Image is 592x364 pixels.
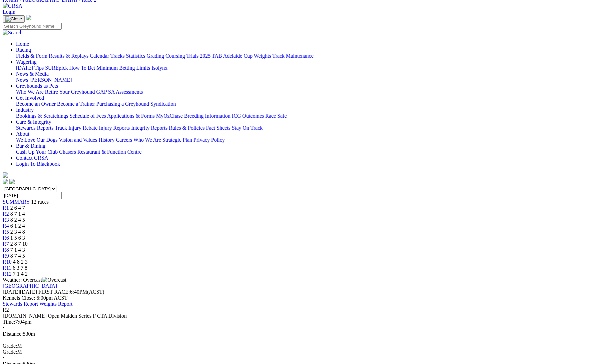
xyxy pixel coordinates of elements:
span: R4 [3,223,9,229]
a: Become a Trainer [57,101,95,107]
button: Toggle navigation [3,15,25,23]
a: Stay On Track [232,125,262,131]
a: We Love Our Dogs [16,137,57,143]
a: Stewards Report [3,301,38,307]
span: 2 3 4 8 [10,229,25,235]
div: Racing [16,53,589,59]
a: Privacy Policy [193,137,225,143]
a: Minimum Betting Limits [96,65,150,71]
a: Trials [186,53,198,59]
a: Statistics [126,53,145,59]
span: 6 1 2 4 [10,223,25,229]
div: 530m [3,331,589,337]
span: R9 [3,253,9,259]
img: twitter.svg [9,179,15,184]
a: News [16,77,28,83]
span: Distance: [3,331,23,337]
span: Grade: [3,343,17,349]
a: R2 [3,211,9,217]
span: 6:40PM(ACST) [38,289,104,295]
a: [DATE] Tips [16,65,44,71]
span: [DATE] [3,289,20,295]
a: R11 [3,265,11,271]
a: Bookings & Scratchings [16,113,68,119]
a: R5 [3,229,9,235]
span: 4 8 2 3 [13,259,28,265]
a: MyOzChase [156,113,183,119]
input: Select date [3,192,62,199]
a: Who We Are [16,89,44,95]
a: Integrity Reports [131,125,167,131]
div: Kennels Close: 6:00pm ACST [3,295,589,301]
a: ICG Outcomes [232,113,264,119]
a: Schedule of Fees [69,113,106,119]
span: 6 3 7 8 [13,265,27,271]
img: Search [3,30,23,36]
span: • [3,325,5,331]
a: Login [3,9,15,15]
span: Time: [3,319,15,325]
span: R8 [3,247,9,253]
a: [PERSON_NAME] [29,77,72,83]
a: Weights [254,53,271,59]
a: Purchasing a Greyhound [96,101,149,107]
a: Greyhounds as Pets [16,83,58,89]
a: Breeding Information [184,113,230,119]
a: Results & Replays [49,53,88,59]
a: GAP SA Assessments [96,89,143,95]
span: FIRST RACE: [38,289,70,295]
div: Wagering [16,65,589,71]
a: Chasers Restaurant & Function Centre [59,149,141,155]
a: Cash Up Your Club [16,149,58,155]
a: Coursing [165,53,185,59]
a: Careers [116,137,132,143]
a: Login To Blackbook [16,161,60,167]
div: [DOMAIN_NAME] Open Maiden Series F CTA Division [3,313,589,319]
span: • [3,355,5,361]
a: Bar & Dining [16,143,45,149]
a: Injury Reports [99,125,130,131]
a: R1 [3,205,9,211]
a: Who We Are [133,137,161,143]
a: News & Media [16,71,49,77]
a: 2025 TAB Adelaide Cup [200,53,252,59]
a: R6 [3,235,9,241]
a: Race Safe [265,113,286,119]
span: Grade: [3,349,17,355]
a: R10 [3,259,12,265]
a: R7 [3,241,9,247]
img: logo-grsa-white.png [26,15,31,20]
a: Retire Your Greyhound [45,89,95,95]
img: GRSA [3,3,22,9]
a: Wagering [16,59,37,65]
a: R3 [3,217,9,223]
img: logo-grsa-white.png [3,172,8,178]
img: facebook.svg [3,179,8,184]
span: R2 [3,307,9,313]
a: Care & Integrity [16,119,51,125]
a: Grading [147,53,164,59]
div: 7:04pm [3,319,589,325]
input: Search [3,23,62,30]
span: 7 1 4 2 [13,271,28,277]
a: Become an Owner [16,101,56,107]
a: Strategic Plan [162,137,192,143]
div: Bar & Dining [16,149,589,155]
a: Isolynx [151,65,167,71]
a: History [98,137,114,143]
a: R12 [3,271,12,277]
span: 2 6 4 7 [10,205,25,211]
a: Calendar [90,53,109,59]
a: Industry [16,107,34,113]
span: [DATE] [3,289,37,295]
a: SUREpick [45,65,68,71]
a: Weights Report [39,301,73,307]
div: News & Media [16,77,589,83]
span: 12 races [31,199,49,205]
img: Close [5,16,22,22]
